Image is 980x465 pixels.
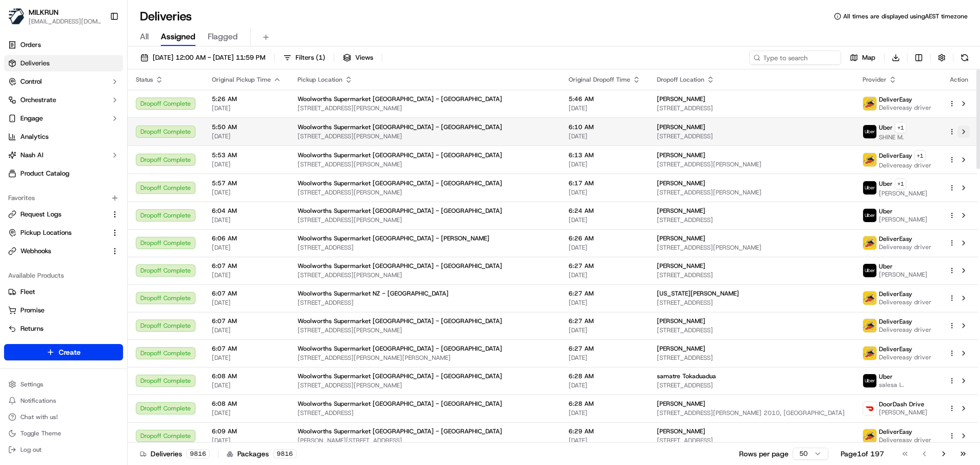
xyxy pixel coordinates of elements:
span: [STREET_ADDRESS] [657,271,846,279]
img: MILKRUN [8,8,24,25]
span: ( 1 ) [316,53,325,62]
span: Nash AI [20,151,43,160]
span: 6:04 AM [212,207,281,215]
span: Delivereasy driver [879,161,932,169]
span: [PERSON_NAME] [657,262,705,270]
button: Refresh [958,51,972,65]
span: [STREET_ADDRESS][PERSON_NAME] 2010, [GEOGRAPHIC_DATA] [657,409,846,417]
span: API Documentation [96,228,164,238]
div: Packages [227,449,297,459]
span: 6:17 AM [569,179,641,187]
button: Map [845,51,880,65]
div: Available Products [4,267,123,284]
span: Pickup Location [298,76,342,84]
span: MILKRUN [29,7,59,17]
span: Map [862,53,875,62]
span: [DATE] [569,354,641,362]
div: Deliveries [140,449,210,459]
span: Analytics [20,132,48,141]
span: Woolworths Supermarket [GEOGRAPHIC_DATA] - [GEOGRAPHIC_DATA] [298,372,502,380]
span: [PERSON_NAME] [879,408,927,417]
span: Woolworths Supermarket NZ - [GEOGRAPHIC_DATA] [298,289,449,298]
span: Woolworths Supermarket [GEOGRAPHIC_DATA] - [GEOGRAPHIC_DATA] [298,95,502,103]
span: Pylon [102,253,124,261]
button: Nash AI [4,147,123,163]
span: [DATE] [569,216,641,224]
img: uber-new-logo.jpeg [863,125,876,138]
span: DeliverEasy [879,235,912,243]
span: Engage [20,114,43,123]
a: Orders [4,37,123,53]
span: 5:46 AM [569,95,641,103]
a: Request Logs [8,210,107,219]
span: [STREET_ADDRESS][PERSON_NAME][PERSON_NAME] [298,354,552,362]
img: 1736555255976-a54dd68f-1ca7-489b-9aae-adbdc363a1c4 [20,159,29,167]
span: DoorDash Drive [879,400,924,408]
button: Filters(1) [279,51,330,65]
span: 6:07 AM [212,289,281,298]
span: All times are displayed using AEST timezone [843,12,968,20]
button: +1 [895,122,906,133]
span: Woolworths Supermarket [GEOGRAPHIC_DATA] - [GEOGRAPHIC_DATA] [298,151,502,159]
img: uber-new-logo.jpeg [863,264,876,277]
span: [STREET_ADDRESS] [657,354,846,362]
button: Notifications [4,394,123,408]
span: [DATE] [212,354,281,362]
span: [STREET_ADDRESS] [657,132,846,140]
span: [STREET_ADDRESS][PERSON_NAME] [298,271,552,279]
p: Rows per page [739,449,789,459]
span: [STREET_ADDRESS][PERSON_NAME] [298,381,552,389]
button: MILKRUNMILKRUN[EMAIL_ADDRESS][DOMAIN_NAME] [4,4,106,29]
input: Got a question? Start typing here... [27,66,184,77]
span: 5:57 AM [212,179,281,187]
span: [DATE] [569,188,641,197]
span: DeliverEasy [879,345,912,353]
span: Promise [20,306,44,315]
span: Control [20,77,42,86]
span: [DATE] [569,436,641,445]
span: [PERSON_NAME] [657,345,705,353]
img: 2790269178180_0ac78f153ef27d6c0503_72.jpg [21,97,40,116]
div: Past conversations [10,133,68,141]
span: SHINE M. [879,133,906,141]
span: [DATE] [212,216,281,224]
span: [STREET_ADDRESS] [657,299,846,307]
span: [DATE] [569,243,641,252]
span: Toggle Theme [20,429,61,437]
span: All [140,31,149,43]
span: Woolworths Supermarket [GEOGRAPHIC_DATA] - [GEOGRAPHIC_DATA] [298,400,502,408]
img: Balvinder Singh Punie [10,176,27,192]
span: Settings [20,380,43,388]
span: [DATE] [569,160,641,168]
span: Woolworths Supermarket [GEOGRAPHIC_DATA] - [GEOGRAPHIC_DATA] [298,427,502,435]
span: Original Dropoff Time [569,76,630,84]
span: DeliverEasy [879,152,912,160]
span: Woolworths Supermarket [GEOGRAPHIC_DATA] - [GEOGRAPHIC_DATA] [298,179,502,187]
span: 6:24 AM [569,207,641,215]
span: 5:53 AM [212,151,281,159]
span: [STREET_ADDRESS][PERSON_NAME] [298,132,552,140]
span: [DATE] [212,299,281,307]
span: 6:29 AM [569,427,641,435]
img: uber-new-logo.jpeg [863,209,876,222]
img: delivereasy_logo.png [863,429,876,443]
button: +1 [914,150,926,161]
span: [PERSON_NAME] [879,215,927,224]
span: [PERSON_NAME] [657,317,705,325]
span: 6:08 AM [212,372,281,380]
span: Woolworths Supermarket [GEOGRAPHIC_DATA] - [GEOGRAPHIC_DATA] [298,123,502,131]
span: [DATE] 12:00 AM - [DATE] 11:59 PM [153,53,265,62]
span: Uber [879,207,893,215]
span: Orchestrate [20,95,56,105]
span: 6:07 AM [212,345,281,353]
span: [STREET_ADDRESS] [298,409,552,417]
span: Woolworths Supermarket [GEOGRAPHIC_DATA] - [GEOGRAPHIC_DATA] [298,207,502,215]
a: Webhooks [8,247,107,256]
img: Nash [10,10,31,31]
div: Start new chat [46,97,167,108]
span: [STREET_ADDRESS][PERSON_NAME] [657,188,846,197]
span: [DATE] [569,104,641,112]
span: Uber [879,373,893,381]
img: delivereasy_logo.png [863,97,876,110]
span: [DATE] [90,186,111,194]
